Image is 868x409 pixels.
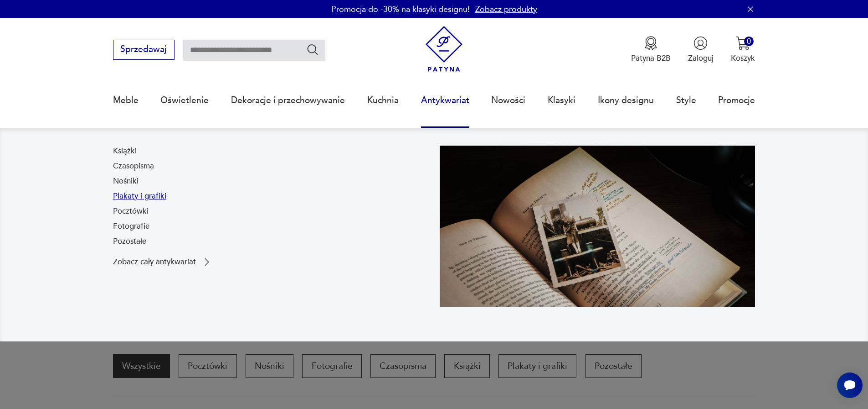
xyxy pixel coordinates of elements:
[113,176,139,187] a: Nośniki
[475,4,537,15] a: Zobacz produkty
[113,191,166,202] a: Plakaty i grafiki
[160,79,209,121] a: Oświetlenie
[693,36,708,50] img: Ikonka użytkownika
[548,79,575,121] a: Klasyki
[491,79,525,121] a: Nowości
[113,236,146,247] a: Pozostałe
[598,79,654,121] a: Ikony designu
[113,257,212,267] a: Zobacz cały antykwariat
[440,146,755,307] img: c8a9187830f37f141118a59c8d49ce82.jpg
[688,36,714,63] button: Zaloguj
[231,79,345,121] a: Dekoracje i przechowywanie
[731,53,755,63] p: Koszyk
[113,146,137,157] a: Książki
[113,79,139,121] a: Meble
[421,79,469,121] a: Antykwariat
[113,161,154,172] a: Czasopisma
[113,221,149,232] a: Fotografie
[631,36,671,63] a: Ikona medaluPatyna B2B
[744,37,754,46] div: 0
[736,36,750,50] img: Ikona koszyka
[731,36,755,63] button: 0Koszyk
[718,79,755,121] a: Promocje
[688,53,714,63] p: Zaloguj
[113,258,196,266] p: Zobacz cały antykwariat
[421,26,467,72] img: Patyna - sklep z meblami i dekoracjami vintage
[331,4,470,15] p: Promocja do -30% na klasyki designu!
[644,36,658,50] img: Ikona medalu
[631,53,671,63] p: Patyna B2B
[113,40,175,60] button: Sprzedawaj
[306,43,319,56] button: Szukaj
[367,79,399,121] a: Kuchnia
[676,79,696,121] a: Style
[837,372,863,398] iframe: Smartsupp widget button
[631,36,671,63] button: Patyna B2B
[113,47,175,54] a: Sprzedawaj
[113,206,149,217] a: Pocztówki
